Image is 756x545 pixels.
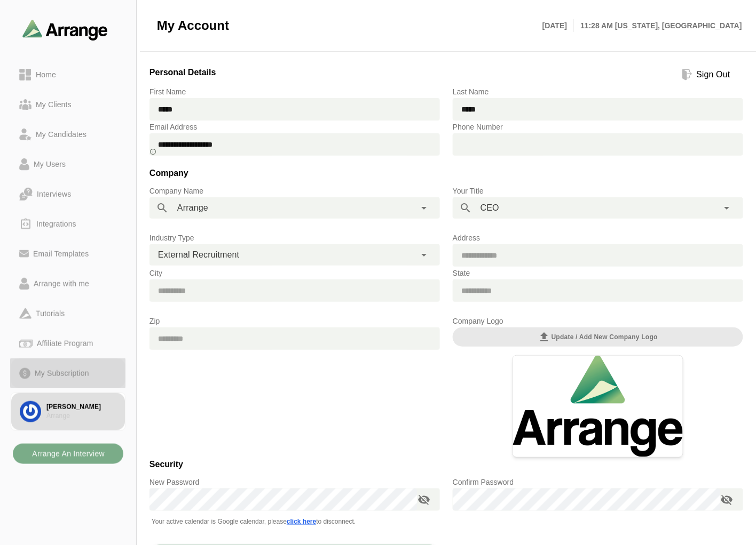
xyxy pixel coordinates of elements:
[22,19,108,40] img: arrangeai-name-small-logo.4d2b8aee.svg
[157,18,229,34] span: My Account
[11,90,125,119] a: My Clients
[31,68,60,81] div: Home
[453,121,743,133] p: Phone Number
[46,412,116,421] div: Arrange
[11,60,125,90] a: Home
[481,201,499,215] span: CEO
[29,158,70,171] div: My Users
[143,517,356,526] p: Your active calendar is Google calendar, please to disconnect.
[33,337,97,350] div: Affiliate Program
[453,327,743,347] button: Update / Add new Company Logo
[31,98,76,111] div: My Clients
[13,444,123,464] button: Arrange An Interview
[149,85,440,98] p: First Name
[11,149,125,179] a: My Users
[574,19,742,32] p: 11:28 AM [US_STATE], [GEOGRAPHIC_DATA]
[149,166,743,185] h3: Company
[11,269,125,299] a: Arrange with me
[149,66,216,84] h3: Personal Details
[538,331,658,343] span: Update / Add new Company Logo
[33,188,75,201] div: Interviews
[30,367,93,380] div: My Subscription
[149,121,440,133] p: Email Address
[453,185,743,197] p: Your Title
[721,493,734,506] i: appended action
[11,119,125,149] a: My Candidates
[32,218,81,230] div: Integrations
[453,85,743,98] p: Last Name
[542,19,574,32] p: [DATE]
[692,68,735,81] div: Sign Out
[11,209,125,239] a: Integrations
[177,201,208,215] span: Arrange
[453,267,743,279] p: State
[11,299,125,328] a: Tutorials
[11,358,125,388] a: My Subscription
[158,248,239,262] span: External Recruitment
[453,231,743,244] p: Address
[149,476,440,488] p: New Password
[11,392,125,431] a: [PERSON_NAME]Arrange
[11,179,125,209] a: Interviews
[29,247,93,260] div: Email Templates
[453,476,743,488] p: Confirm Password
[46,403,116,412] div: [PERSON_NAME]
[453,197,743,219] div: CEO
[31,307,69,320] div: Tutorials
[453,315,743,327] p: Company Logo
[31,128,91,141] div: My Candidates
[149,458,743,476] h3: Security
[149,315,440,327] p: Zip
[149,267,440,279] p: City
[418,493,430,506] i: appended action
[11,328,125,358] a: Affiliate Program
[31,444,105,464] b: Arrange An Interview
[29,277,93,290] div: Arrange with me
[149,185,440,197] p: Company Name
[11,239,125,269] a: Email Templates
[149,231,440,244] p: Industry Type
[287,518,316,525] span: click here
[149,147,440,156] p: Anyone who signed up with an email from your Domain will be added to your company.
